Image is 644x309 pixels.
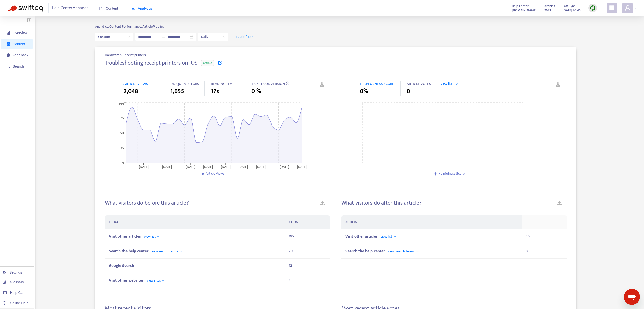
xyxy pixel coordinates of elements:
iframe: Button to launch messaging window [624,289,640,305]
span: 1,655 [170,87,184,96]
span: 2,048 [123,87,138,96]
span: 17s [211,87,219,96]
span: Receipt printers [123,52,146,58]
tspan: [DATE] [280,164,289,170]
span: appstore [609,5,615,11]
span: Helpfulness Score [438,171,465,176]
strong: [DATE] 20:45 [563,8,581,13]
span: Google Search [109,262,134,269]
th: ACTION [341,215,522,229]
span: TICKET CONVERSION [251,80,285,87]
span: book [99,7,103,10]
span: signal [7,31,10,35]
tspan: [DATE] [203,164,213,170]
span: 0 [407,87,410,96]
img: Swifteq [8,5,43,12]
tspan: 100 [119,101,124,107]
tspan: 50 [120,130,124,136]
span: Search the help center [109,248,148,255]
span: + Add filter [236,34,253,40]
span: 2 [289,277,291,283]
span: 308 [526,233,531,239]
span: Content [13,42,25,46]
tspan: [DATE] [256,164,266,170]
span: view sites → [147,278,165,283]
span: Hardware [105,52,120,58]
span: to [161,35,165,39]
tspan: 0 [122,160,124,166]
span: 195 [289,233,294,239]
a: Glossary [3,280,24,284]
button: + Add filter [232,33,257,41]
span: 12 [289,263,292,269]
span: Help Centers [10,291,31,295]
th: COUNT [285,215,330,229]
span: article [201,60,214,66]
span: Help Center Manager [52,3,88,13]
span: 0 % [251,87,261,96]
h4: What visitors do after this article? [341,200,422,207]
tspan: [DATE] [186,164,195,170]
a: Online Help [3,301,28,305]
a: Settings [3,270,22,274]
strong: 2683 [544,8,551,13]
span: view list → [144,234,160,239]
span: Search the help center [345,248,385,255]
span: READING TIME [211,80,234,87]
span: Content [99,6,118,10]
strong: Article Metrics [142,24,164,29]
span: area-chart [131,7,135,10]
tspan: [DATE] [239,164,248,170]
span: Article Views [206,171,224,176]
tspan: [DATE] [221,164,231,170]
span: HELPFULNESS SCORE [360,80,394,87]
span: Visit other articles [345,233,378,240]
span: swap-right [161,35,165,39]
span: Search [13,64,24,68]
span: search [7,65,10,68]
span: Last Sync [563,3,575,9]
img: sync.dc5367851b00ba804db3.png [590,5,596,11]
span: ARTICLE VIEWS [123,80,148,87]
span: Daily [201,33,225,41]
span: 0% [360,87,368,96]
span: Feedback [13,53,28,57]
span: container [7,42,10,46]
h4: Troubleshooting receipt printers on iOS [105,59,197,66]
span: Articles [544,3,555,9]
span: view search terms → [151,248,182,254]
span: Analytics/ Content Performance/ [95,24,142,29]
span: Visit other websites [109,277,144,284]
tspan: [DATE] [139,164,149,170]
span: view list → [381,234,397,239]
span: Visit other articles [109,233,141,240]
span: view search terms → [388,248,419,254]
strong: [DOMAIN_NAME] [512,8,537,13]
span: Analytics [131,6,152,10]
tspan: [DATE] [162,164,172,170]
span: Custom [98,33,130,41]
th: FROM [105,215,285,229]
span: message [7,53,10,57]
h4: What visitors do before this article? [105,200,189,207]
a: [DOMAIN_NAME] [512,7,537,13]
span: view list [441,81,452,86]
span: user [625,5,631,11]
tspan: [DATE] [297,164,307,170]
span: 29 [289,248,293,254]
span: > [120,52,123,58]
span: Help Center [512,3,529,9]
span: UNIQUE VISITORS [170,80,199,87]
span: Overview [13,31,27,35]
span: arrow-right [454,82,458,86]
span: 89 [526,248,529,254]
tspan: 75 [120,115,124,121]
span: ARTICLE VOTES [407,80,431,87]
tspan: 25 [120,145,124,151]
